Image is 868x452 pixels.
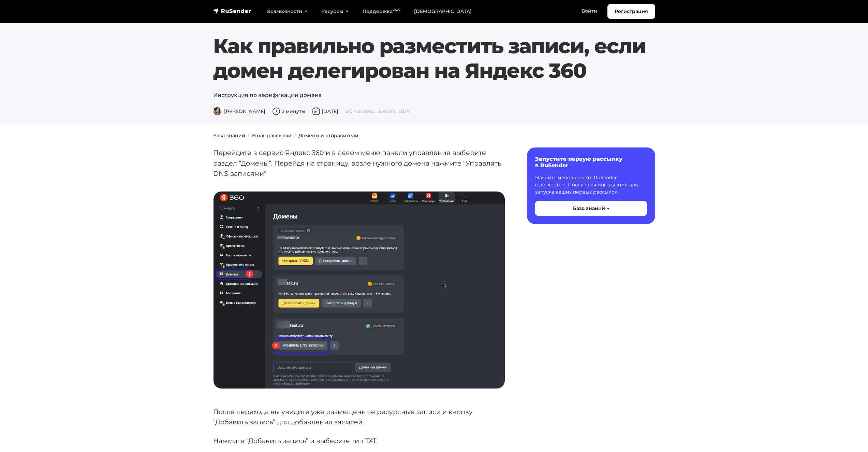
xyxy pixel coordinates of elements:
[213,407,505,427] p: После перехода вы увидите уже размещенные ресурсные записи и кнопку “Добавить запись” для добавле...
[213,8,251,14] img: RuSender
[407,4,479,18] a: [DEMOGRAPHIC_DATA]
[314,4,356,18] a: Ресурсы
[298,132,358,139] a: Домены и отправители
[252,132,292,139] a: Email рассылки
[527,147,655,224] a: Запустите первую рассылку в RuSender Начните использовать RuSender с легкостью. Пошаговая инструк...
[213,147,505,179] p: Перейдите в сервис Яндекс 360 и в левом меню панели управления выберите раздел “Домены”. Перейдя ...
[356,4,407,18] a: Поддержка24/7
[345,108,410,114] span: Обновлено: 18 июля 2024
[607,4,655,19] a: Регистрация
[272,108,305,114] span: 2 минуты
[209,132,659,139] nav: breadcrumb
[535,201,647,216] button: База знаний →
[213,34,655,83] h1: Как правильно разместить записи, если домен делегирован на Яндекс 360
[535,156,647,169] h6: Запустите первую рассылку в RuSender
[535,174,647,196] p: Начните использовать RuSender с легкостью. Пошаговая инструкция для запуска ваших первых рассылок.
[213,436,505,446] p: Нажмите “Добавить запись” и выберите тип TXT.
[213,108,265,114] span: [PERSON_NAME]
[260,4,314,18] a: Возможности
[575,4,604,18] a: Войти
[312,107,320,115] img: Дата публикации
[272,107,280,115] img: Время чтения
[213,91,655,99] p: Инструкция по верификации домена
[213,132,245,139] a: База знаний
[393,8,400,12] sup: 24/7
[312,108,338,114] span: [DATE]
